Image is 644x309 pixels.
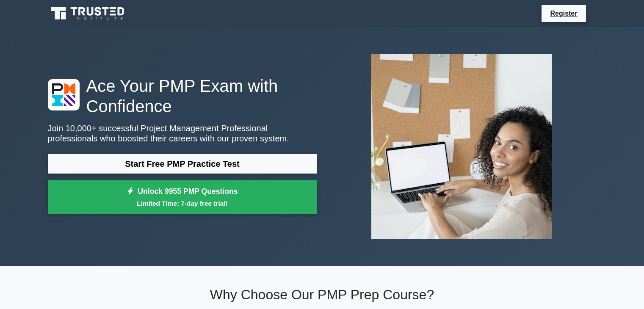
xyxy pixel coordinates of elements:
[48,287,597,303] h2: Why Choose Our PMP Prep Course?
[48,154,317,174] a: Start Free PMP Practice Test
[48,123,317,143] p: Join 10,000+ successful Project Management Professional professionals who boosted their careers w...
[48,76,317,116] h1: Ace Your PMP Exam with Confidence
[48,180,317,214] a: Unlock 9955 PMP QuestionsLimited Time: 7-day free trial!
[58,199,307,208] small: Limited Time: 7-day free trial!
[545,8,582,19] a: Register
